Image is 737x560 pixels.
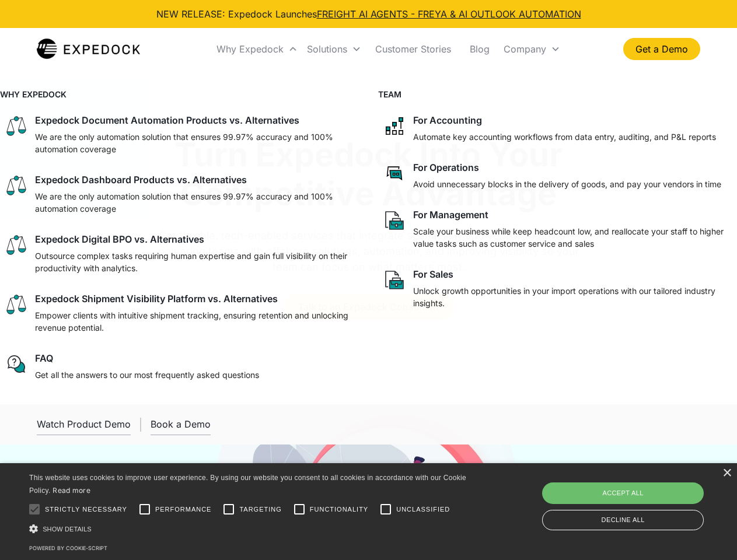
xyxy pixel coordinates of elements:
[302,29,366,69] div: Solutions
[151,414,211,435] a: Book a Demo
[37,37,140,61] a: home
[383,268,406,292] img: paper and bag icon
[366,29,460,69] a: Customer Stories
[623,38,700,60] a: Get a Demo
[29,474,466,495] span: This website uses cookies to improve user experience. By using our website you consent to all coo...
[35,369,259,381] p: Get all the answers to our most frequently asked questions
[239,505,281,514] span: Targeting
[5,352,28,376] img: regular chat bubble icon
[383,114,406,138] img: network like icon
[155,505,212,514] span: Performance
[504,43,546,55] div: Company
[5,293,28,316] img: scale icon
[53,486,90,495] a: Read more
[35,190,355,215] p: We are the only automation solution that ensures 99.97% accuracy and 100% automation coverage
[383,162,406,185] img: rectangular chat bubble icon
[5,174,28,197] img: scale icon
[543,434,737,560] iframe: Chat Widget
[396,505,450,514] span: Unclassified
[35,293,278,304] div: Expedock Shipment Visibility Platform vs. Alternatives
[29,545,107,551] a: Powered by cookie-script
[37,418,131,430] div: Watch Product Demo
[413,178,721,190] p: Avoid unnecessary blocks in the delivery of goods, and pay your vendors in time
[29,523,470,535] div: Show details
[413,162,479,173] div: For Operations
[413,285,733,309] p: Unlock growth opportunities in your import operations with our tailored industry insights.
[37,37,140,61] img: Expedock Logo
[499,29,565,69] div: Company
[413,114,482,126] div: For Accounting
[310,505,368,514] span: Functionality
[413,225,733,250] p: Scale your business while keep headcount low, and reallocate your staff to higher value tasks suc...
[5,114,28,138] img: scale icon
[35,114,299,126] div: Expedock Document Automation Products vs. Alternatives
[35,131,355,155] p: We are the only automation solution that ensures 99.97% accuracy and 100% automation coverage
[45,505,127,514] span: Strictly necessary
[413,209,488,220] div: For Management
[212,29,302,69] div: Why Expedock
[317,8,581,20] a: FREIGHT AI AGENTS - FREYA & AI OUTLOOK AUTOMATION
[151,418,211,430] div: Book a Demo
[37,414,131,435] a: open lightbox
[35,174,247,185] div: Expedock Dashboard Products vs. Alternatives
[156,7,581,21] div: NEW RELEASE: Expedock Launches
[460,29,499,69] a: Blog
[413,268,453,280] div: For Sales
[35,352,53,364] div: FAQ
[413,131,716,143] p: Automate key accounting workflows from data entry, auditing, and P&L reports
[43,526,92,533] span: Show details
[35,233,204,245] div: Expedock Digital BPO vs. Alternatives
[383,209,406,232] img: paper and bag icon
[216,43,284,55] div: Why Expedock
[35,309,355,334] p: Empower clients with intuitive shipment tracking, ensuring retention and unlocking revenue potent...
[307,43,347,55] div: Solutions
[5,233,28,257] img: scale icon
[35,250,355,274] p: Outsource complex tasks requiring human expertise and gain full visibility on their productivity ...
